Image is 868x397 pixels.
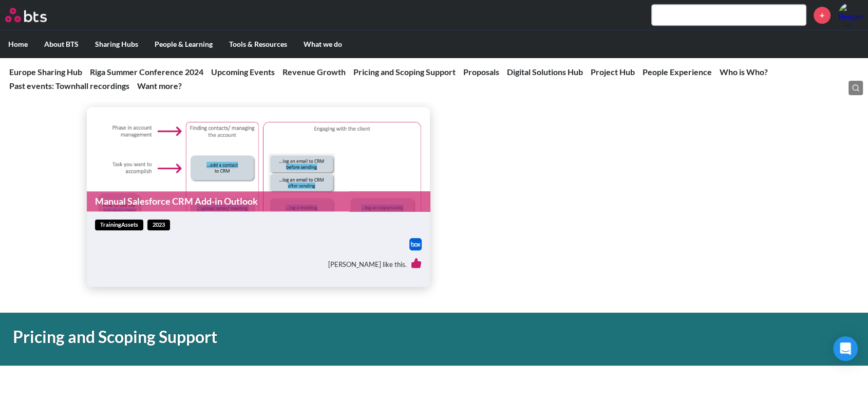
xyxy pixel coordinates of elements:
[211,67,275,77] a: Upcoming Events
[95,220,143,230] span: trainingAssets
[87,191,430,211] a: Manual Salesforce CRM Add-in Outlook
[221,31,295,58] label: Tools & Resources
[838,3,863,27] img: Benjamin Wilcock
[9,81,129,91] a: Past events: Townhall recordings
[463,67,499,77] a: Proposals
[95,250,422,279] div: [PERSON_NAME] like this.
[643,67,712,77] a: People Experience
[13,326,602,349] h1: Pricing and Scoping Support
[833,336,858,361] div: Open Intercom Messenger
[5,8,66,22] a: Go home
[814,7,831,24] a: +
[353,67,456,77] a: Pricing and Scoping Support
[295,31,350,58] label: What we do
[146,31,221,58] label: People & Learning
[9,67,82,77] a: Europe Sharing Hub
[147,220,170,230] span: 2023
[409,238,422,250] a: Download file from Box
[87,31,146,58] label: Sharing Hubs
[36,31,87,58] label: About BTS
[591,67,635,77] a: Project Hub
[137,81,182,91] a: Want more?
[90,67,203,77] a: Riga Summer Conference 2024
[838,3,863,27] a: Profile
[5,8,47,22] img: BTS Logo
[720,67,768,77] a: Who is Who?
[507,67,583,77] a: Digital Solutions Hub
[282,67,346,77] a: Revenue Growth
[409,238,422,250] img: Box logo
